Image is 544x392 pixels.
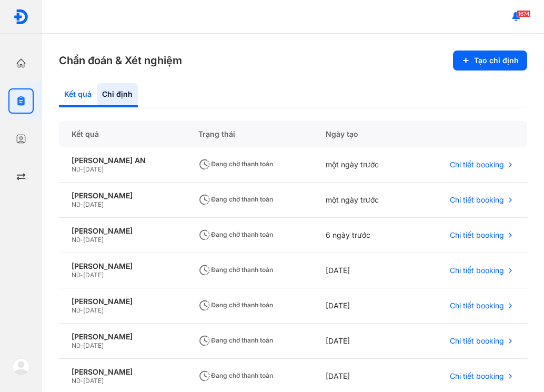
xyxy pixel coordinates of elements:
[313,121,413,147] div: Ngày tạo
[313,324,413,359] div: [DATE]
[313,253,413,288] div: [DATE]
[80,165,83,173] span: -
[80,200,83,208] span: -
[186,121,313,147] div: Trạng thái
[72,262,173,271] div: [PERSON_NAME]
[80,271,83,279] span: -
[198,336,273,344] span: Đang chờ thanh toán
[450,230,504,240] span: Chi tiết booking
[80,377,83,385] span: -
[450,336,504,346] span: Chi tiết booking
[198,160,273,168] span: Đang chờ thanh toán
[72,332,173,341] div: [PERSON_NAME]
[83,341,104,349] span: [DATE]
[83,236,104,244] span: [DATE]
[517,10,531,17] span: 1674
[198,230,273,238] span: Đang chờ thanh toán
[72,191,173,200] div: [PERSON_NAME]
[313,288,413,324] div: [DATE]
[13,358,29,375] img: logo
[97,83,138,107] div: Chỉ định
[198,266,273,274] span: Đang chờ thanh toán
[313,147,413,183] div: một ngày trước
[72,377,80,385] span: Nữ
[450,266,504,275] span: Chi tiết booking
[59,83,97,107] div: Kết quả
[13,9,29,25] img: logo
[59,53,182,68] h3: Chẩn đoán & Xét nghiệm
[198,371,273,379] span: Đang chờ thanh toán
[450,160,504,169] span: Chi tiết booking
[72,306,80,314] span: Nữ
[72,367,173,377] div: [PERSON_NAME]
[80,341,83,349] span: -
[198,301,273,309] span: Đang chờ thanh toán
[83,200,104,208] span: [DATE]
[83,306,104,314] span: [DATE]
[72,297,173,306] div: [PERSON_NAME]
[450,195,504,205] span: Chi tiết booking
[83,271,104,279] span: [DATE]
[80,236,83,244] span: -
[453,51,527,71] button: Tạo chỉ định
[450,301,504,310] span: Chi tiết booking
[72,156,173,165] div: [PERSON_NAME] AN
[72,165,80,173] span: Nữ
[83,377,104,385] span: [DATE]
[59,121,186,147] div: Kết quả
[72,236,80,244] span: Nữ
[198,195,273,203] span: Đang chờ thanh toán
[72,271,80,279] span: Nữ
[80,306,83,314] span: -
[72,200,80,208] span: Nữ
[72,341,80,349] span: Nữ
[313,218,413,253] div: 6 ngày trước
[313,183,413,218] div: một ngày trước
[72,226,173,236] div: [PERSON_NAME]
[83,165,104,173] span: [DATE]
[450,371,504,381] span: Chi tiết booking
